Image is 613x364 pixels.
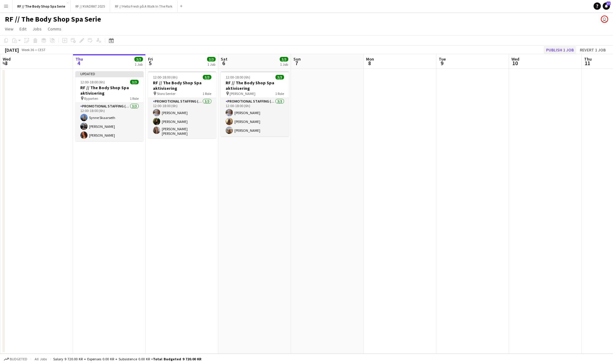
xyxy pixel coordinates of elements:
[511,56,519,62] span: Wed
[12,0,71,12] button: RF // The Body Shop Spa Serie
[135,62,143,67] div: 1 Job
[20,47,35,52] span: Week 36
[577,46,608,54] button: Revert 1 job
[438,60,446,67] span: 9
[293,56,301,62] span: Sun
[5,26,13,32] span: View
[606,2,611,5] span: 37
[75,71,144,141] app-job-card: Updated12:00-18:00 (6h)3/3RF // The Body Shop Spa aktivisering Byporten1 RolePromotional Staffing...
[207,62,215,67] div: 1 Job
[3,356,28,362] button: Budgeted
[511,60,519,67] span: 10
[203,91,211,96] span: 1 Role
[10,357,27,361] span: Budgeted
[74,60,83,67] span: 4
[48,26,61,32] span: Comms
[75,56,83,62] span: Thu
[148,56,153,62] span: Fri
[75,71,144,76] div: Updated
[5,15,101,24] h1: RF // The Body Shop Spa Serie
[130,80,139,84] span: 3/3
[148,98,216,138] app-card-role: Promotional Staffing (Promotional Staff)3/312:00-18:00 (6h)[PERSON_NAME][PERSON_NAME][PERSON_NAME...
[439,56,446,62] span: Tue
[221,98,289,136] app-card-role: Promotional Staffing (Promotional Staff)3/312:00-18:00 (6h)[PERSON_NAME][PERSON_NAME][PERSON_NAME]
[153,357,201,361] span: Total Budgeted 9 720.00 KR
[2,25,16,33] a: View
[366,56,374,62] span: Mon
[221,80,289,91] h3: RF // The Body Shop Spa aktivisering
[203,75,211,79] span: 3/3
[17,25,29,33] a: Edit
[280,62,288,67] div: 1 Job
[71,0,110,12] button: RF // KVADRAT 2025
[148,71,216,138] app-job-card: 12:00-18:00 (6h)3/3RF // The Body Shop Spa aktivisering Storo Senter1 RolePromotional Staffing (P...
[583,60,592,67] span: 11
[275,91,284,96] span: 1 Role
[38,47,46,52] div: CEST
[275,75,284,79] span: 3/3
[2,60,11,67] span: 3
[3,56,11,62] span: Wed
[19,26,26,32] span: Edit
[148,80,216,91] h3: RF // The Body Shop Spa aktivisering
[603,2,610,10] a: 37
[601,16,608,23] app-user-avatar: Marit Holvik
[45,25,64,33] a: Comms
[157,91,175,96] span: Storo Senter
[220,60,227,67] span: 6
[84,96,98,101] span: Byporten
[147,60,153,67] span: 5
[221,56,227,62] span: Sat
[207,57,216,61] span: 3/3
[33,26,42,32] span: Jobs
[134,57,143,61] span: 3/3
[584,56,592,62] span: Thu
[221,71,289,136] app-job-card: 12:00-18:00 (6h)3/3RF // The Body Shop Spa aktivisering [PERSON_NAME]1 RolePromotional Staffing (...
[153,75,178,79] span: 12:00-18:00 (6h)
[80,80,105,84] span: 12:00-18:00 (6h)
[53,357,201,361] div: Salary 9 720.00 KR + Expenses 0.00 KR + Subsistence 0.00 KR =
[75,85,144,96] h3: RF // The Body Shop Spa aktivisering
[226,75,250,79] span: 12:00-18:00 (6h)
[33,357,48,361] span: All jobs
[544,46,576,54] button: Publish 1 job
[280,57,288,61] span: 3/3
[230,91,255,96] span: [PERSON_NAME]
[5,47,19,53] div: [DATE]
[365,60,374,67] span: 8
[110,0,178,12] button: RF // Hello Fresh på A Walk In The Park
[130,96,139,101] span: 1 Role
[293,60,301,67] span: 7
[75,103,144,141] app-card-role: Promotional Staffing (Promotional Staff)3/312:00-18:00 (6h)Synne Skaarseth[PERSON_NAME][PERSON_NAME]
[30,25,44,33] a: Jobs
